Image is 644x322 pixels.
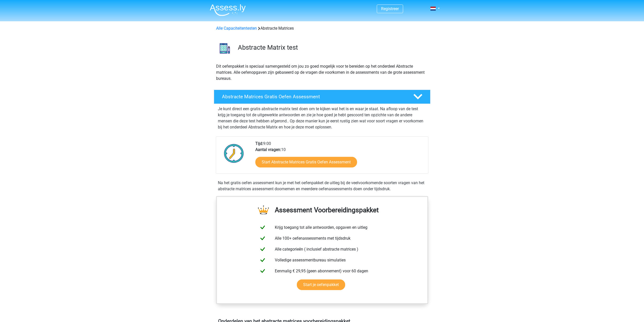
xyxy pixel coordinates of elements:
[255,141,263,146] b: Tijd:
[218,106,426,130] p: Je kunt direct een gratis abstracte matrix test doen om te kijken wat het is en waar je staat. Na...
[238,44,426,51] h3: Abstracte Matrix test
[381,6,399,11] a: Registreer
[252,141,428,174] div: 9:00 10
[297,279,345,290] a: Start je oefenpakket
[216,26,257,31] a: Alle Capaciteitentesten
[214,25,430,31] div: Abstracte Matrices
[212,90,432,104] a: Abstracte Matrices Gratis Oefen Assessment
[222,94,405,100] h4: Abstracte Matrices Gratis Oefen Assessment
[216,180,428,192] div: Na het gratis oefen assessment kun je met het oefenpakket de uitleg bij de veelvoorkomende soorte...
[255,157,357,167] a: Start Abstracte Matrices Gratis Oefen Assessment
[216,63,428,82] p: Dit oefenpakket is speciaal samengesteld om jou zo goed mogelijk voor te bereiden op het onderdee...
[255,147,281,152] b: Aantal vragen:
[221,141,247,166] img: Klok
[210,4,246,16] img: Assessly
[214,37,236,59] img: abstracte matrices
